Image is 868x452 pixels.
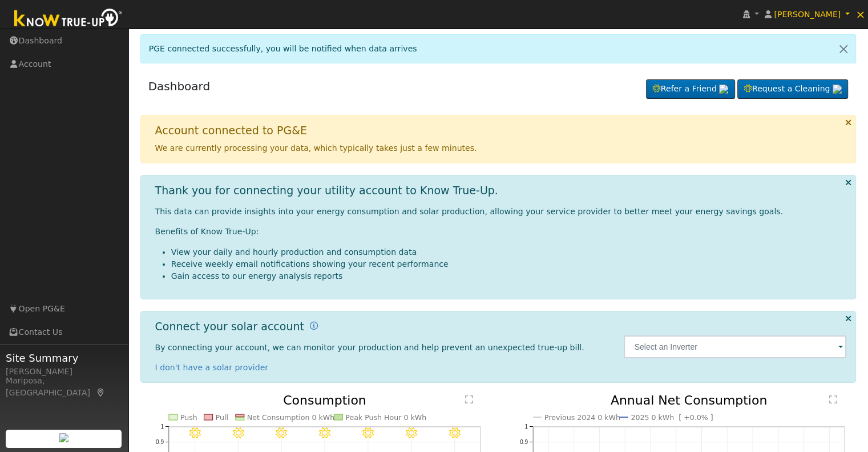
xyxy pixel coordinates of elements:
a: Request a Cleaning [737,79,848,99]
img: Know True-Up [9,6,128,32]
h1: Connect your solar account [155,320,304,333]
p: Benefits of Know True-Up: [155,226,847,238]
li: Gain access to our energy analysis reports [171,270,847,282]
span: Site Summary [6,350,122,366]
img: retrieve [59,433,68,442]
div: PGE connected successfully, you will be notified when data arrives [140,34,857,63]
div: [PERSON_NAME] [6,366,122,378]
img: retrieve [833,85,842,94]
a: Map [96,388,106,397]
a: Dashboard [148,79,211,93]
span: We are currently processing your data, which typically takes just a few minutes. [155,143,477,153]
input: Select an Inverter [624,335,846,358]
a: I don't have a solar provider [155,363,269,372]
span: × [855,7,865,21]
img: retrieve [719,85,728,94]
li: Receive weekly email notifications showing your recent performance [171,258,847,270]
h1: Account connected to PG&E [155,124,307,137]
a: Refer a Friend [646,79,735,99]
h1: Thank you for connecting your utility account to Know True-Up. [155,184,498,197]
div: Mariposa, [GEOGRAPHIC_DATA] [6,375,122,399]
span: [PERSON_NAME] [774,10,841,19]
span: By connecting your account, we can monitor your production and help prevent an unexpected true-up... [155,343,584,352]
a: Close [831,35,855,63]
li: View your daily and hourly production and consumption data [171,246,847,258]
span: This data can provide insights into your energy consumption and solar production, allowing your s... [155,207,783,216]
